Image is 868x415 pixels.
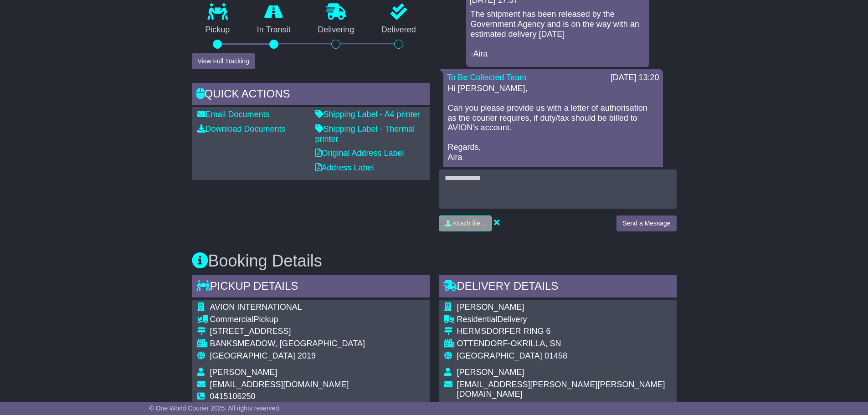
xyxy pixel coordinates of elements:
div: Delivery Details [439,275,677,300]
span: [PERSON_NAME] [457,302,524,312]
div: [STREET_ADDRESS] [210,327,365,337]
div: Quick Actions [192,83,430,108]
p: The shipment has been released by the Government Agency and is on the way with an estimated deliv... [471,10,645,59]
span: AVION INTERNATIONAL [210,302,302,312]
a: Original Address Label [315,149,404,158]
span: [GEOGRAPHIC_DATA] [457,351,542,360]
a: Shipping Label - A4 printer [315,110,420,119]
div: Pickup [210,315,365,325]
a: Email Documents [197,110,270,119]
div: OTTENDORF-OKRILLA, SN [457,339,671,349]
span: 01458 [544,351,567,360]
a: Shipping Label - Thermal printer [315,124,415,143]
a: Download Documents [197,124,286,133]
div: [DATE] 13:20 [611,73,659,83]
span: [PERSON_NAME] [210,368,277,377]
h3: Booking Details [192,252,677,270]
button: View Full Tracking [192,53,255,69]
p: Delivered [368,25,430,35]
button: Send a Message [616,215,676,231]
span: [PERSON_NAME] [457,368,524,377]
a: Address Label [315,163,374,172]
span: [EMAIL_ADDRESS][PERSON_NAME][PERSON_NAME][DOMAIN_NAME] [457,380,665,399]
span: Residential [457,315,498,324]
div: Delivery [457,315,671,325]
p: In Transit [243,25,304,35]
a: To Be Collected Team [447,73,527,82]
p: Delivering [304,25,368,35]
span: 0415106250 [210,392,256,401]
div: Pickup Details [192,275,430,300]
span: [GEOGRAPHIC_DATA] [210,351,295,360]
span: [PHONE_NUMBER] [457,402,531,411]
span: © One World Courier 2025. All rights reserved. [149,405,281,412]
p: Pickup [192,25,244,35]
div: HERMSDORFER RING 6 [457,327,671,337]
p: Hi [PERSON_NAME], Can you please provide us with a letter of authorisation as the courier require... [448,84,658,163]
span: [EMAIL_ADDRESS][DOMAIN_NAME] [210,380,349,389]
span: Commercial [210,315,254,324]
div: BANKSMEADOW, [GEOGRAPHIC_DATA] [210,339,365,349]
span: 2019 [298,351,316,360]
